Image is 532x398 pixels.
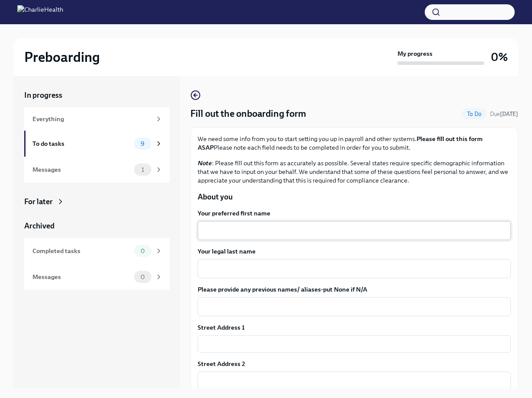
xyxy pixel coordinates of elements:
[198,159,212,167] strong: Note
[491,49,508,65] h3: 0%
[24,196,53,207] div: For later
[462,111,487,117] span: To Do
[198,247,511,256] label: Your legal last name
[490,111,518,117] span: Due
[135,248,150,254] span: 0
[136,167,149,173] span: 1
[135,274,150,280] span: 0
[198,285,511,294] label: Please provide any previous names/ aliases-put None if N/A
[198,209,511,218] label: Your preferred first name
[198,323,245,332] label: Street Address 1
[24,90,170,100] a: In progress
[24,48,100,66] h2: Preboarding
[490,110,518,118] span: October 9th, 2025 09:00
[198,192,511,202] p: About you
[24,157,170,183] a: Messages1
[198,159,511,185] p: : Please fill out this form as accurately as possible. Several states require specific demographi...
[135,141,150,147] span: 9
[198,359,245,368] label: Street Address 2
[17,5,63,19] img: CharlieHealth
[32,165,131,174] div: Messages
[24,221,170,231] a: Archived
[24,238,170,264] a: Completed tasks0
[397,49,433,58] strong: My progress
[24,107,170,131] a: Everything
[32,139,131,148] div: To do tasks
[32,114,151,124] div: Everything
[198,135,511,152] p: We need some info from you to start setting you up in payroll and other systems. Please note each...
[24,264,170,290] a: Messages0
[24,131,170,157] a: To do tasks9
[190,107,306,120] h4: Fill out the onboarding form
[500,111,518,117] strong: [DATE]
[32,272,131,282] div: Messages
[32,246,131,256] div: Completed tasks
[24,196,170,207] a: For later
